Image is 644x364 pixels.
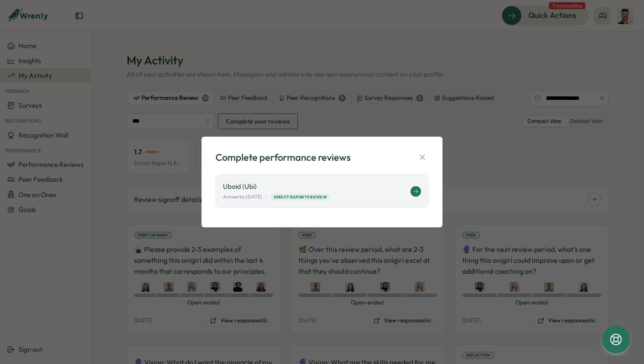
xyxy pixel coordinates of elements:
[216,174,428,208] a: Ubaid (Ubi) Answerby:[DATE]|Direct Reports Review
[223,182,410,191] p: Ubaid (Ubi)
[223,193,262,201] p: Answer by: [DATE]
[216,151,350,164] div: Complete performance reviews
[274,194,327,200] span: Direct Reports Review
[265,193,267,201] p: |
